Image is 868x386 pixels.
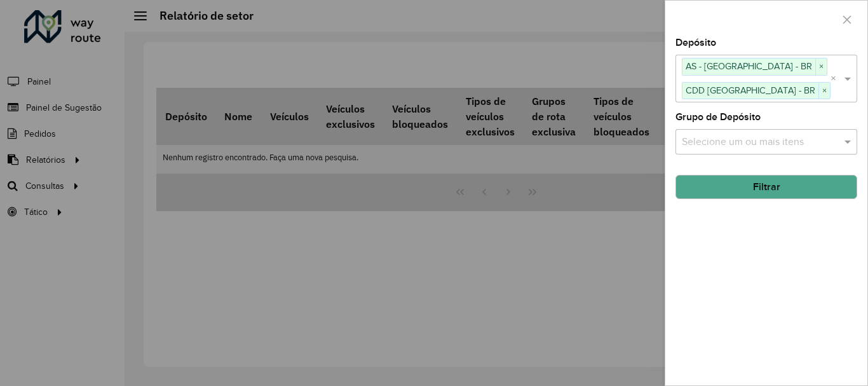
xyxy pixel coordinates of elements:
[675,35,716,50] label: Depósito
[675,109,761,125] label: Grupo de Depósito
[818,83,830,99] span: ×
[675,175,857,199] button: Filtrar
[815,59,827,74] span: ×
[682,59,815,74] span: AS - [GEOGRAPHIC_DATA] - BR
[682,83,818,98] span: CDD [GEOGRAPHIC_DATA] - BR
[831,71,841,86] span: Clear all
